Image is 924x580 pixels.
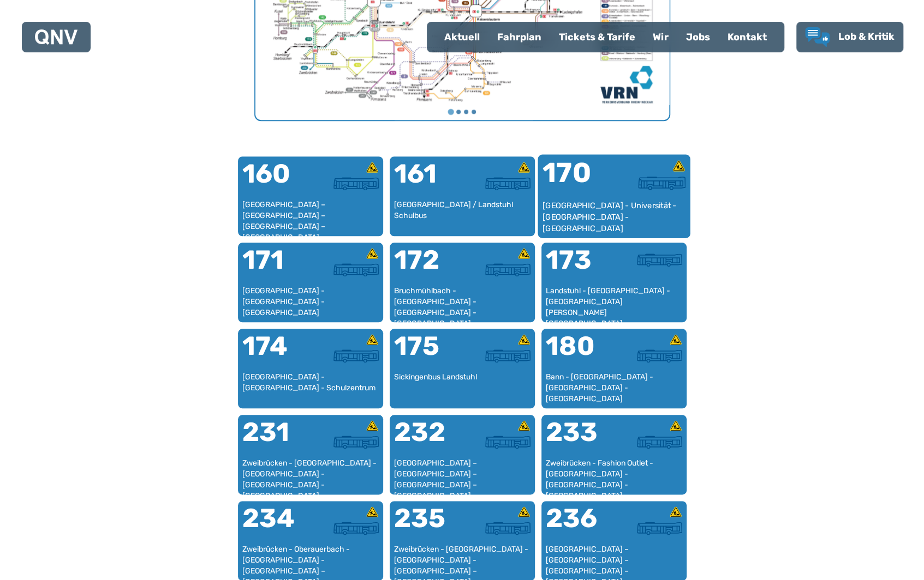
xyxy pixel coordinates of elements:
div: 174 [242,333,311,372]
img: Überlandbus [485,436,530,449]
div: [GEOGRAPHIC_DATA] - [GEOGRAPHIC_DATA] - Schulzentrum [242,372,379,404]
div: [GEOGRAPHIC_DATA] - Universität - [GEOGRAPHIC_DATA] - [GEOGRAPHIC_DATA] [542,200,685,233]
div: 180 [546,333,614,372]
img: Überlandbus [333,263,379,276]
button: Gehe zu Seite 2 [456,110,461,114]
div: 161 [394,161,462,200]
button: Gehe zu Seite 1 [448,109,454,115]
div: 232 [394,419,462,458]
div: [GEOGRAPHIC_DATA] – [GEOGRAPHIC_DATA] – [GEOGRAPHIC_DATA] – [GEOGRAPHIC_DATA] – [GEOGRAPHIC_DATA]... [242,200,379,232]
div: 170 [542,159,613,200]
div: [GEOGRAPHIC_DATA] – [GEOGRAPHIC_DATA] – [GEOGRAPHIC_DATA] – [GEOGRAPHIC_DATA] – [GEOGRAPHIC_DATA] [394,458,530,490]
img: Überlandbus [638,176,685,190]
div: [GEOGRAPHIC_DATA] / Landstuhl Schulbus [394,200,530,232]
ul: Wählen Sie eine Seite zum Anzeigen [255,108,669,116]
div: Zweibrücken - Oberauerbach - [GEOGRAPHIC_DATA] - [GEOGRAPHIC_DATA] – [GEOGRAPHIC_DATA] [242,544,379,576]
a: Aktuell [436,23,488,51]
span: Lob & Kritik [838,31,895,43]
div: Zweibrücken - Fashion Outlet - [GEOGRAPHIC_DATA] - [GEOGRAPHIC_DATA] - [GEOGRAPHIC_DATA] [546,458,682,490]
div: 171 [242,247,311,286]
img: Überlandbus [485,349,530,362]
a: Jobs [677,23,719,51]
img: Überlandbus [485,263,530,276]
img: Überlandbus [333,436,379,449]
button: Gehe zu Seite 3 [464,110,468,114]
a: Wir [644,23,677,51]
div: Landstuhl - [GEOGRAPHIC_DATA] - [GEOGRAPHIC_DATA][PERSON_NAME][GEOGRAPHIC_DATA] [546,286,682,318]
img: Überlandbus [637,522,682,535]
img: Überlandbus [485,177,530,190]
a: Lob & Kritik [805,27,895,47]
img: Überlandbus [637,349,682,362]
button: Gehe zu Seite 4 [472,110,476,114]
div: 235 [394,505,462,545]
div: 160 [242,161,311,200]
div: [GEOGRAPHIC_DATA] – [GEOGRAPHIC_DATA] – [GEOGRAPHIC_DATA] – [GEOGRAPHIC_DATA] [546,544,682,576]
img: Überlandbus [333,349,379,362]
img: QNV Logo [35,29,78,45]
div: 172 [394,247,462,286]
a: QNV Logo [35,26,78,48]
div: Zweibrücken - [GEOGRAPHIC_DATA] - [GEOGRAPHIC_DATA] - [GEOGRAPHIC_DATA] – [GEOGRAPHIC_DATA] [394,544,530,576]
div: 236 [546,505,614,545]
img: Überlandbus [637,436,682,449]
img: Überlandbus [485,522,530,535]
a: Fahrplan [488,23,550,51]
a: Tickets & Tarife [550,23,644,51]
div: 173 [546,247,614,286]
div: Sickingenbus Landstuhl [394,372,530,404]
div: Bruchmühlbach - [GEOGRAPHIC_DATA] - [GEOGRAPHIC_DATA] - [GEOGRAPHIC_DATA] - [GEOGRAPHIC_DATA] [394,286,530,318]
a: Kontakt [719,23,776,51]
div: 233 [546,419,614,458]
img: Überlandbus [637,253,682,267]
div: Bann - [GEOGRAPHIC_DATA] - [GEOGRAPHIC_DATA] - [GEOGRAPHIC_DATA] [546,372,682,404]
img: Überlandbus [333,522,379,535]
img: Überlandbus [333,177,379,190]
div: Zweibrücken - [GEOGRAPHIC_DATA] - [GEOGRAPHIC_DATA] - [GEOGRAPHIC_DATA] - [GEOGRAPHIC_DATA] - [GE... [242,458,379,490]
div: 234 [242,505,311,545]
div: [GEOGRAPHIC_DATA] - [GEOGRAPHIC_DATA] - [GEOGRAPHIC_DATA] [242,286,379,318]
div: 231 [242,419,311,458]
div: 175 [394,333,462,372]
